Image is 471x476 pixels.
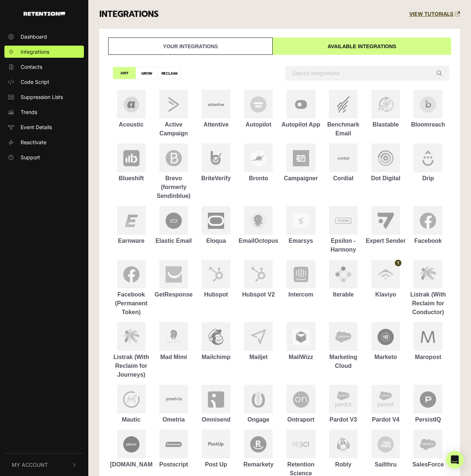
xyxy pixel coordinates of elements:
span: My Account [12,461,48,469]
a: Brevo (formerly Sendinblue) Brevo (formerly Sendinblue) [152,143,195,200]
div: Autopilot App [280,120,322,129]
a: Blueshift Blueshift [110,143,152,183]
a: GetResponse GetResponse [152,260,195,299]
img: Ometria [166,395,182,404]
span: Code Script [21,78,49,86]
img: Remarkety [250,436,266,452]
div: Dot Digital [365,174,407,183]
a: Ontraport Ontraport [280,385,322,424]
img: Blueshift [123,150,139,166]
div: Mad Mimi [152,353,195,362]
a: Benchmark Email Benchmark Email [322,90,364,138]
div: PersistIQ [407,415,449,424]
div: Ometria [152,415,195,424]
img: Dot Digital [378,150,394,166]
a: Support [4,151,84,163]
div: SalesForce [407,460,449,469]
img: Epsilon - Harmony [335,218,351,224]
div: Hubspot V2 [237,290,280,299]
a: Facebook Facebook [407,206,449,245]
a: Suppression Lists [4,91,84,103]
a: Iterable Iterable [322,260,364,299]
div: Post Up [195,460,237,469]
div: Klaviyo [365,290,407,299]
img: Drip [420,150,436,166]
input: Search integrations [285,66,449,81]
img: Mautic [123,391,139,408]
a: Drip Drip [407,143,449,183]
a: Blastable Blastable [365,90,407,129]
img: GetResponse [166,266,182,283]
a: Ongage Ongage [237,385,280,424]
div: Listrak (With Reclaim for Journeys) [110,353,152,379]
a: Hubspot Hubspot [195,260,237,299]
div: Omnisend [195,415,237,424]
img: Eloqua [208,213,224,229]
a: Reactivate [4,136,84,148]
div: Blueshift [110,174,152,183]
img: MailWizz [293,329,309,345]
div: Mautic [110,415,152,424]
img: Facebook [420,213,436,229]
div: EmailOctopus [237,237,280,245]
div: Open Intercom Messenger [446,451,464,469]
div: Drip [407,174,449,183]
img: SalesForce [420,437,436,452]
a: Postscript Postscript [152,430,195,469]
div: Remarkety [237,460,280,469]
a: Mautic Mautic [110,385,152,424]
a: Mailchimp Mailchimp [195,322,237,362]
div: [DOMAIN_NAME] [110,460,152,469]
img: Elastic Email [166,213,182,229]
a: MailWizz MailWizz [280,322,322,362]
div: Sailthru [365,460,407,469]
img: Pardot V4 [378,391,394,408]
a: Emarsys Emarsys [280,206,322,245]
div: Expert Sender [365,237,407,245]
a: PersistIQ PersistIQ [407,385,449,424]
a: Earnware Earnware [110,206,152,245]
img: Campaigner [293,150,309,166]
a: Marketing Cloud Marketing Cloud [322,322,364,370]
span: Event Details [21,123,52,131]
img: Facebook (Permanent Token) [123,266,139,283]
a: Intercom Intercom [280,260,322,299]
a: Klaviyo Klaviyo [365,260,407,299]
div: Marketo [365,353,407,362]
a: Mad Mimi Mad Mimi [152,322,195,362]
img: Hubspot V2 [250,266,266,282]
span: Trends [21,108,37,116]
div: Intercom [280,290,322,299]
a: Acoustic Acoustic [110,90,152,129]
img: Maropost [420,329,436,345]
a: Eloqua Eloqua [195,206,237,245]
div: Marketing Cloud [322,353,364,370]
div: Facebook [407,237,449,245]
a: Hubspot V2 Hubspot V2 [237,260,280,299]
div: Autopilot [237,120,280,129]
a: Bloomreach Bloomreach [407,90,449,129]
h3: INTEGRATIONS [99,9,159,19]
div: Acoustic [110,120,152,129]
a: Sailthru Sailthru [365,430,407,469]
div: Pardot V3 [322,415,364,424]
a: Code Script [4,76,84,88]
div: Benchmark Email [322,120,364,138]
a: Trends [4,106,84,118]
img: EmailOctopus [250,213,266,229]
img: BriteVerify [208,150,224,166]
span: Suppression Lists [21,93,63,101]
div: Ontraport [280,415,322,424]
a: Event Details [4,121,84,133]
img: Autopilot [250,96,266,113]
img: Mailchimp [208,329,224,345]
a: Listrak (With Reclaim for Conductor) Listrak (With Reclaim for Conductor) [407,260,449,317]
span: Reactivate [21,138,46,146]
img: Mad Mimi [166,329,182,345]
div: Bloomreach [407,120,449,129]
div: Elastic Email [152,237,195,245]
a: Bronto Bronto [237,143,280,183]
img: Retention.com [24,12,65,16]
img: Marketo [378,329,394,345]
img: Retention Science [293,442,309,447]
